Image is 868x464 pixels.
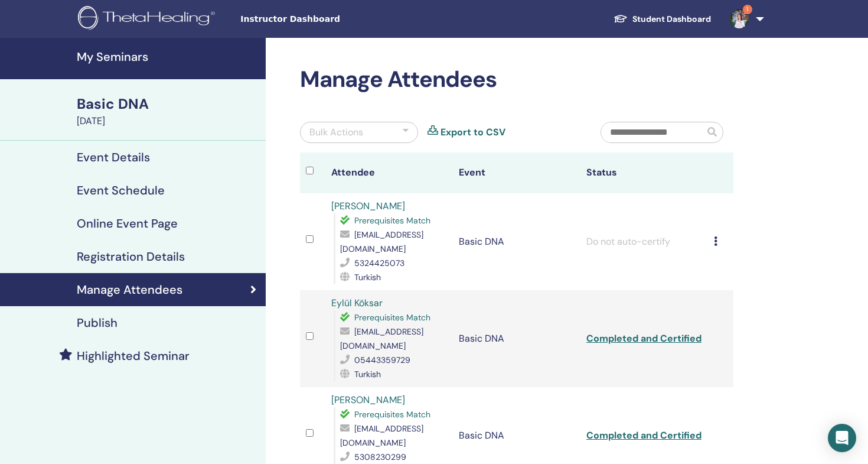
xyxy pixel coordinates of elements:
[580,152,708,193] th: Status
[614,14,628,24] img: graduation-cap-white.svg
[77,150,150,164] h4: Event Details
[354,409,430,420] span: Prerequisites Match
[340,229,423,254] span: [EMAIL_ADDRESS][DOMAIN_NAME]
[77,114,259,128] div: [DATE]
[331,200,405,212] a: [PERSON_NAME]
[78,6,219,33] img: logo.png
[300,66,733,93] h2: Manage Attendees
[730,9,749,28] img: default.jpg
[331,297,383,309] a: Eylül Köksar
[77,249,185,264] h4: Registration Details
[77,216,178,231] h4: Online Event Page
[77,316,118,330] h4: Publish
[340,423,423,448] span: [EMAIL_ADDRESS][DOMAIN_NAME]
[354,215,430,226] span: Prerequisites Match
[453,193,580,290] td: Basic DNA
[77,283,182,297] h4: Manage Attendees
[340,326,423,351] span: [EMAIL_ADDRESS][DOMAIN_NAME]
[354,355,410,365] span: 05443359729
[828,424,856,452] div: Open Intercom Messenger
[354,312,430,323] span: Prerequisites Match
[586,332,701,345] a: Completed and Certified
[354,452,406,462] span: 5308230299
[743,5,752,14] span: 1
[354,258,404,268] span: 5324425073
[77,349,190,363] h4: Highlighted Seminar
[309,125,363,139] div: Bulk Actions
[604,8,720,30] a: Student Dashboard
[354,272,381,283] span: Turkish
[586,429,701,442] a: Completed and Certified
[77,183,165,197] h4: Event Schedule
[325,152,453,193] th: Attendee
[453,290,580,387] td: Basic DNA
[77,94,259,114] div: Basic DNA
[240,13,417,25] span: Instructor Dashboard
[77,50,259,64] h4: My Seminars
[70,94,266,128] a: Basic DNA[DATE]
[453,152,580,193] th: Event
[354,369,381,379] span: Turkish
[440,125,505,139] a: Export to CSV
[331,394,405,406] a: [PERSON_NAME]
